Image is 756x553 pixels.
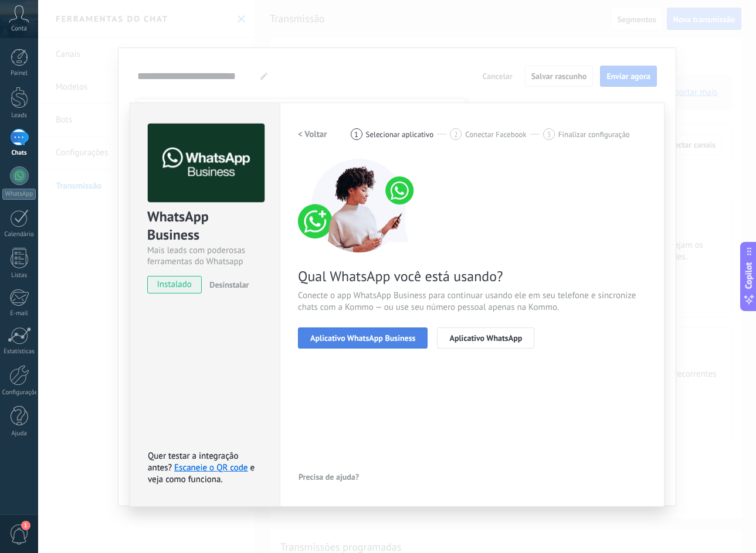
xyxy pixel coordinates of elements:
[2,70,36,77] div: Painel
[298,159,421,252] img: connect number
[298,267,646,285] span: Qual WhatsApp você está usando?
[2,189,36,200] div: WhatsApp
[11,25,27,33] span: Conta
[465,130,527,139] span: Conectar Facebook
[454,129,458,139] span: 2
[743,262,755,289] span: Copilot
[2,112,36,120] div: Leads
[437,327,534,349] button: Aplicativo WhatsApp
[148,276,201,293] span: instalado
[558,130,630,139] span: Finalizar configuração
[2,389,36,397] div: Configurações
[2,310,36,318] div: E-mail
[148,124,265,203] img: logo_main.png
[148,450,238,473] span: Quer testar a integração antes?
[310,334,415,342] span: Aplicativo WhatsApp Business
[2,231,36,238] div: Calendário
[298,468,360,486] button: Precisa de ajuda?
[174,462,248,473] a: Escaneie o QR code
[147,245,263,267] div: Mais leads com poderosas ferramentas do Whatsapp
[2,272,36,279] div: Listas
[298,124,327,145] button: < Voltar
[147,207,263,245] div: WhatsApp Business
[2,430,36,438] div: Ajuda
[449,334,522,342] span: Aplicativo WhatsApp
[299,473,359,481] span: Precisa de ajuda?
[298,129,327,140] h2: < Voltar
[2,348,36,356] div: Estatísticas
[366,130,434,139] span: Selecionar aplicativo
[2,149,36,157] div: Chats
[547,129,551,139] span: 3
[209,279,249,290] span: Desinstalar
[205,276,249,293] button: Desinstalar
[354,129,358,139] span: 1
[21,521,30,530] span: 1
[298,327,428,349] button: Aplicativo WhatsApp Business
[298,290,646,313] span: Conecte o app WhatsApp Business para continuar usando ele em seu telefone e sincronize chats com ...
[148,462,255,485] span: e veja como funciona.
